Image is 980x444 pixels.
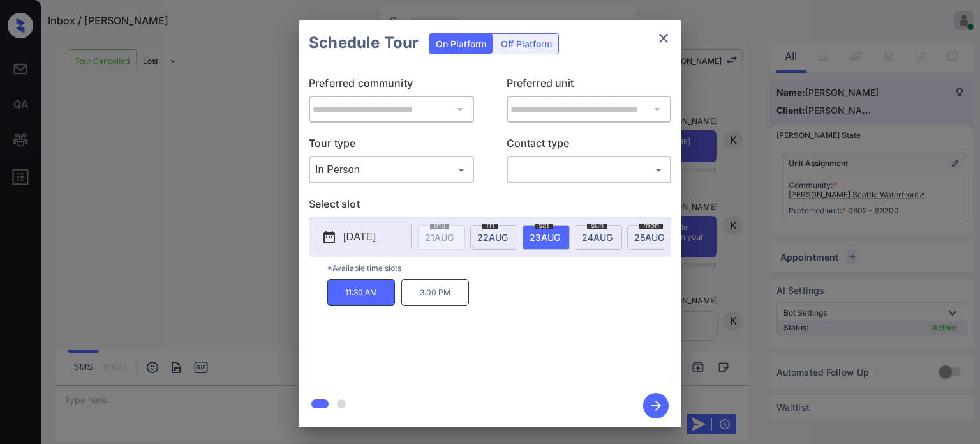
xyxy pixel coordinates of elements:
div: date-select [627,225,674,250]
div: In Person [312,159,471,180]
span: 25 AUG [634,232,664,243]
div: date-select [470,225,517,250]
span: fri [482,222,498,229]
p: Contact type [507,135,672,156]
p: Tour type [309,135,474,156]
div: date-select [523,225,570,250]
div: On Platform [429,34,493,54]
button: [DATE] [316,224,412,250]
div: date-select [575,225,622,250]
span: sat [535,222,553,229]
button: btn-next [635,389,676,422]
span: sun [587,222,607,229]
p: 3:00 PM [401,279,469,306]
h2: Schedule Tour [299,20,429,65]
p: Preferred community [309,75,474,96]
span: 24 AUG [582,232,612,243]
p: Preferred unit [507,75,672,96]
span: mon [639,222,663,229]
span: 22 AUG [477,232,508,243]
p: *Available time slots [327,257,671,279]
button: close [651,26,676,51]
span: 23 AUG [530,232,560,243]
p: [DATE] [343,229,376,245]
p: 11:30 AM [327,279,395,306]
div: Off Platform [494,34,558,54]
p: Select slot [309,196,671,217]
